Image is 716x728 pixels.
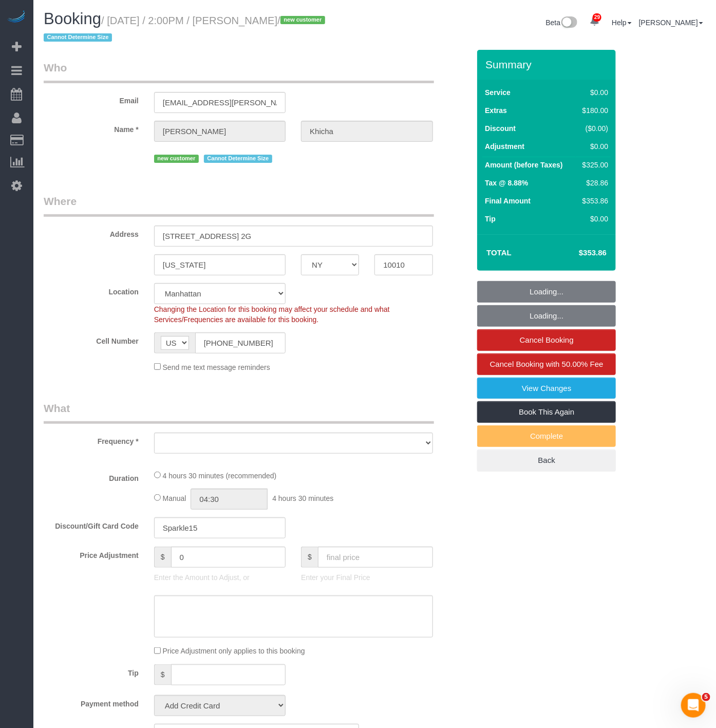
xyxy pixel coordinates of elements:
span: Manual [163,494,186,502]
label: Cell Number [36,332,146,346]
legend: Where [44,194,434,217]
label: Adjustment [485,141,524,152]
label: Location [36,283,146,297]
span: Cancel Booking with 50.00% Fee [490,360,604,368]
label: Amount (before Taxes) [485,160,562,170]
img: Automaid Logo [6,10,27,25]
a: 29 [585,10,605,33]
h3: Summary [485,59,611,70]
a: Book This Again [477,401,616,423]
span: new customer [154,155,199,163]
span: Send me text message reminders [163,363,270,371]
a: Beta [546,18,578,27]
label: Extras [485,105,507,116]
a: [PERSON_NAME] [639,18,703,27]
p: Enter the Amount to Adjust, or [154,572,286,583]
a: Help [612,18,632,27]
label: Tip [485,214,496,224]
label: Tip [36,664,146,678]
legend: What [44,401,434,424]
input: Email [154,92,286,113]
label: Service [485,87,511,98]
label: Duration [36,470,146,483]
input: Zip Code [374,254,432,275]
h4: $353.86 [548,249,607,257]
p: Enter your Final Price [301,572,432,583]
div: $180.00 [578,105,608,116]
input: First Name [154,121,286,142]
small: / [DATE] / 2:00PM / [PERSON_NAME] [44,15,328,44]
span: Cannot Determine Size [204,155,272,163]
legend: Who [44,60,434,83]
a: Back [477,450,616,471]
div: $0.00 [578,141,608,152]
div: $28.86 [578,178,608,188]
label: Payment method [36,695,146,709]
span: new customer [280,16,325,24]
strong: Total [486,248,512,257]
label: Name * [36,121,146,135]
label: Discount/Gift Card Code [36,517,146,531]
span: 5 [702,693,710,701]
label: Price Adjustment [36,547,146,561]
div: $353.86 [578,196,608,206]
div: $0.00 [578,87,608,98]
span: 4 hours 30 minutes [272,494,333,502]
a: Cancel Booking with 50.00% Fee [477,353,616,375]
iframe: Intercom live chat [681,693,706,718]
span: $ [154,664,171,685]
img: New interface [560,16,577,30]
span: Booking [44,10,101,28]
span: $ [301,547,318,568]
span: $ [154,547,171,568]
label: Frequency * [36,433,146,446]
span: Changing the Location for this booking may affect your schedule and what Services/Frequencies are... [154,305,390,324]
span: Cannot Determine Size [44,33,112,42]
span: 29 [593,13,601,22]
a: Cancel Booking [477,329,616,351]
label: Address [36,226,146,239]
span: 4 hours 30 minutes (recommended) [163,472,277,480]
a: View Changes [477,378,616,399]
label: Final Amount [485,196,531,206]
label: Email [36,92,146,106]
span: Price Adjustment only applies to this booking [163,647,305,656]
input: Last Name [301,121,432,142]
label: Tax @ 8.88% [485,178,528,188]
div: $325.00 [578,160,608,170]
input: final price [318,547,433,568]
div: ($0.00) [578,123,608,134]
div: $0.00 [578,214,608,224]
label: Discount [485,123,516,134]
input: City [154,254,286,275]
input: Cell Number [195,332,286,353]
